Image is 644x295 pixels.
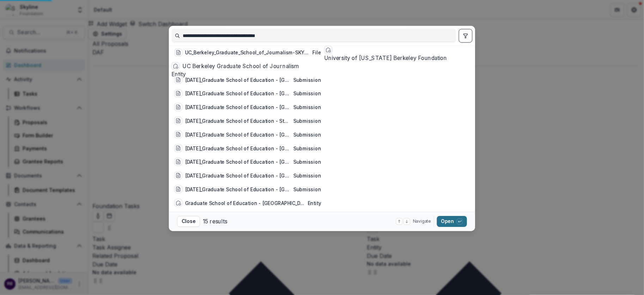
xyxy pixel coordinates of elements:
[185,76,291,83] div: [DATE]_Graduate School of Education - [GEOGRAPHIC_DATA] _$100,000
[185,145,291,152] div: [DATE]_Graduate School of Education - [GEOGRAPHIC_DATA]
[172,71,186,78] span: Entity
[185,104,291,111] div: [DATE]_Graduate School of Education - [GEOGRAPHIC_DATA]$100,000
[294,132,322,137] span: Submission
[294,104,322,110] span: Submission
[294,173,322,179] span: Submission
[185,186,291,193] div: [DATE]_Graduate School of Education - [GEOGRAPHIC_DATA]
[294,159,322,165] span: Submission
[308,200,321,206] span: Entity
[437,216,467,227] button: Open
[294,91,322,96] span: Submission
[294,77,322,83] span: Submission
[185,118,291,125] div: [DATE]_Graduate School of Education - Stanford_10000000
[185,199,305,206] div: Graduate School of Education - [GEOGRAPHIC_DATA]
[185,49,310,56] div: UC_Berkeley_Graduate_School_of_Journalism-SKY-2023-58279.pdf
[313,50,321,55] span: File
[294,118,322,124] span: Submission
[185,90,291,97] div: [DATE]_Graduate School of Education - [GEOGRAPHIC_DATA]$94,500
[185,172,291,179] div: [DATE]_Graduate School of Education - [GEOGRAPHIC_DATA]
[413,218,431,224] span: Navigate
[210,218,227,225] span: results
[294,186,322,192] span: Submission
[459,29,473,43] button: toggle filters
[177,216,200,227] button: Close
[183,62,321,70] div: UC Berkeley Graduate School of Journalism
[294,145,322,151] span: Submission
[185,131,291,138] div: [DATE]_Graduate School of Education - [GEOGRAPHIC_DATA]
[185,158,291,165] div: [DATE]_Graduate School of Education - [GEOGRAPHIC_DATA]
[203,218,208,225] span: 15
[324,54,473,62] div: University of [US_STATE] Berkeley Foundation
